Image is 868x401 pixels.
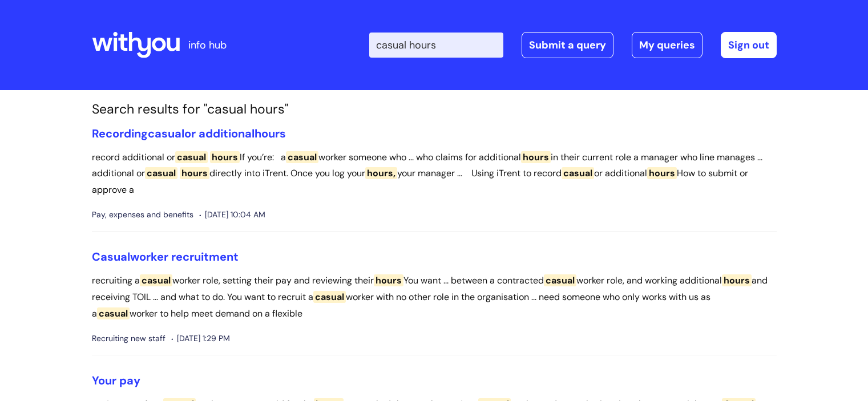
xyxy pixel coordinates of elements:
span: casual [562,167,594,179]
a: Recordingcasualor additionalhours [92,126,286,141]
span: [DATE] 10:04 AM [199,208,265,222]
div: | - [369,32,777,58]
a: My queries [632,32,703,58]
span: hours, [365,167,397,179]
span: hours [255,126,286,141]
span: casual [313,291,346,303]
span: hours [374,274,403,286]
span: hours [180,167,209,179]
span: hours [647,167,677,179]
a: Sign out [721,32,777,58]
span: casual [544,274,576,286]
span: [DATE] 1:29 PM [171,331,230,346]
span: casual [145,167,177,179]
span: casual [175,151,208,163]
span: casual [286,151,318,163]
span: Pay, expenses and benefits [92,208,193,222]
a: Casualworker recruitment [92,249,239,264]
span: hours [210,151,240,163]
a: Your pay [92,373,140,388]
span: casual [140,274,172,286]
span: hours [722,274,752,286]
span: casual [148,126,184,141]
p: record additional or If you’re: a worker someone who ... who claims for additional in their curre... [92,149,777,199]
span: Recruiting new staff [92,331,165,346]
p: info hub [188,36,227,54]
a: Submit a query [522,32,613,58]
span: casual [97,307,130,319]
span: hours [521,151,551,163]
p: recruiting a worker role, setting their pay and reviewing their You want ... between a contracted... [92,273,777,322]
input: Search [369,33,503,58]
h1: Search results for "casual hours" [92,102,777,118]
span: Casual [92,249,130,264]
